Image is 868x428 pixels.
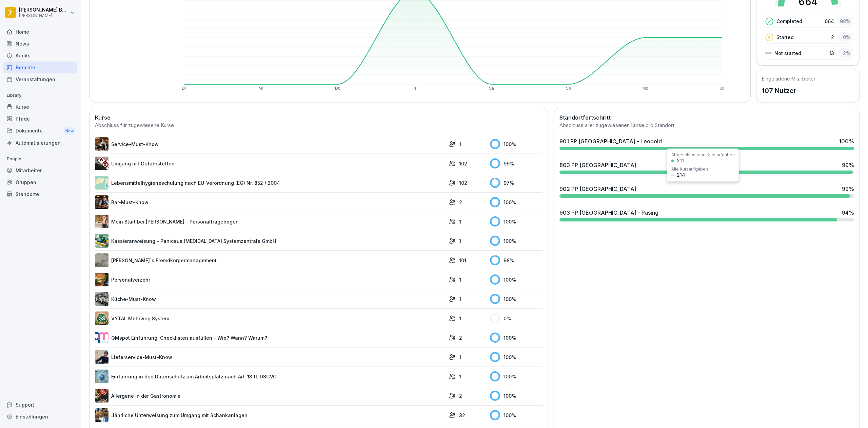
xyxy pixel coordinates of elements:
[3,125,77,137] div: Dokumente
[489,86,494,91] text: Sa
[3,61,77,73] div: Berichte
[762,75,815,82] h5: Eingeladene Mitarbeiter
[95,389,446,403] a: Allergene in der Gastronomie
[559,137,662,145] div: 901 PP [GEOGRAPHIC_DATA] - Leopold
[95,215,446,228] a: Mein Start bei [PERSON_NAME] - Personalfragebogen
[566,86,571,91] text: So
[95,253,446,267] a: [PERSON_NAME]`s Fremdkörpermanagement
[95,195,108,209] img: avw4yih0pjczq94wjribdn74.png
[459,199,462,206] p: 2
[842,161,854,169] div: 99 %
[459,276,461,283] p: 1
[837,32,852,42] div: 0 %
[459,160,467,167] p: 102
[677,173,685,177] div: 214
[490,158,542,168] div: 99 %
[720,86,724,91] text: Di
[557,206,857,224] a: 903 PP [GEOGRAPHIC_DATA] - Pasing94%
[64,127,75,135] div: New
[776,34,794,41] p: Started
[95,331,446,344] a: QMspot Einführung: Checklisten ausfüllen - Wie? Wann? Warum?
[95,292,108,306] img: gxc2tnhhndim38heekucasph.png
[3,26,77,38] a: Home
[95,292,446,306] a: Küche-Must-Know
[3,137,77,149] a: Automatisierungen
[559,185,636,193] div: 902 PP [GEOGRAPHIC_DATA]
[559,113,854,122] h2: Standortfortschritt
[490,371,542,381] div: 100 %
[459,179,467,186] p: 102
[490,197,542,207] div: 100 %
[95,234,108,248] img: fvkk888r47r6bwfldzgy1v13.png
[258,86,263,91] text: Mi
[3,188,77,200] a: Standorte
[19,13,68,18] p: [PERSON_NAME]
[459,218,461,225] p: 1
[95,176,108,190] img: gxsnf7ygjsfsmxd96jxi4ufn.png
[95,137,108,151] img: kpon4nh320e9lf5mryu3zflh.png
[3,164,77,176] a: Mitarbeiter
[559,209,658,217] div: 903 PP [GEOGRAPHIC_DATA] - Pasing
[95,331,108,344] img: rsy9vu330m0sw5op77geq2rv.png
[459,257,466,264] p: 101
[95,273,446,286] a: Personalverzehr
[643,86,648,91] text: Mo
[3,399,77,411] div: Support
[459,141,461,148] p: 1
[559,161,636,169] div: 803 PP [GEOGRAPHIC_DATA]
[459,296,461,303] p: 1
[459,334,462,341] p: 2
[95,273,108,286] img: zd24spwykzjjw3u1wcd2ptki.png
[831,34,834,41] p: 2
[490,410,542,420] div: 100 %
[95,113,542,122] h2: Kurse
[3,90,77,101] p: Library
[490,255,542,265] div: 98 %
[490,333,542,343] div: 100 %
[182,86,185,91] text: Di
[95,370,446,383] a: Einführung in den Datenschutz am Arbeitsplatz nach Art. 13 ff. DSGVO
[95,157,108,170] img: ro33qf0i8ndaw7nkfv0stvse.png
[3,113,77,125] div: Pfade
[3,154,77,164] p: People
[95,350,446,364] a: Lieferservice-Must-Know
[3,125,77,137] a: DokumenteNew
[413,86,416,91] text: Fr
[490,236,542,246] div: 100 %
[842,209,854,217] div: 94 %
[95,215,108,228] img: aaay8cu0h1hwaqqp9269xjan.png
[3,73,77,85] a: Veranstaltungen
[490,139,542,149] div: 100 %
[95,176,446,190] a: Lebensmittelhygieneschulung nach EU-Verordnung (EG) Nr. 852 / 2004
[95,408,446,422] a: Jährliche Unterweisung zum Umgang mit Schankanlagen
[829,50,834,57] p: 13
[490,216,542,227] div: 100 %
[95,408,108,422] img: etou62n52bjq4b8bjpe35whp.png
[459,392,462,399] p: 2
[3,101,77,113] a: Kurse
[837,16,852,26] div: 98 %
[490,274,542,285] div: 100 %
[3,50,77,61] a: Audits
[825,18,834,25] p: 664
[837,48,852,58] div: 2 %
[557,135,857,153] a: 901 PP [GEOGRAPHIC_DATA] - Leopold100%
[3,38,77,50] div: News
[490,178,542,188] div: 97 %
[335,86,340,91] text: Do
[95,350,108,364] img: hu6txd6pq7tal1w0hbosth6a.png
[95,389,108,403] img: gsgognukgwbtoe3cnlsjjbmw.png
[95,137,446,151] a: Service-Must-Know
[839,137,854,145] div: 100 %
[776,18,802,25] p: Completed
[671,153,735,157] div: Abgeschlossene Kursaufgaben
[459,412,465,419] p: 32
[95,157,446,170] a: Umgang mit Gefahrstoffen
